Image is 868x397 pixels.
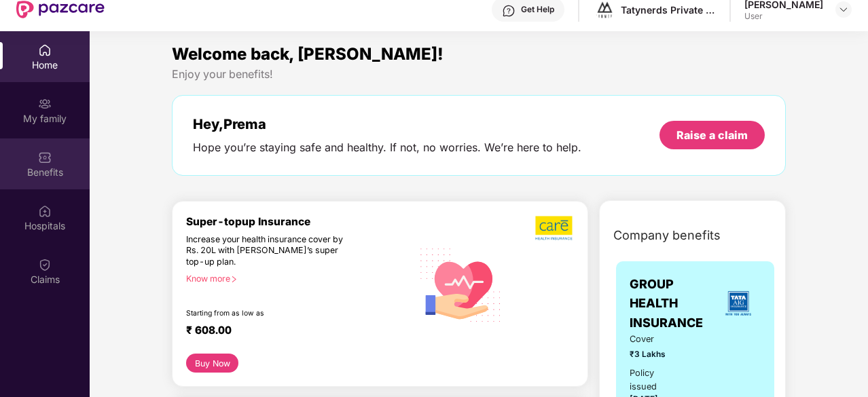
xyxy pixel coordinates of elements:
button: Buy Now [186,354,238,373]
img: svg+xml;base64,PHN2ZyBpZD0iQmVuZWZpdHMiIHhtbG5zPSJodHRwOi8vd3d3LnczLm9yZy8yMDAwL3N2ZyIgd2lkdGg9Ij... [38,151,52,164]
img: svg+xml;base64,PHN2ZyB3aWR0aD0iMjAiIGhlaWdodD0iMjAiIHZpZXdCb3g9IjAgMCAyMCAyMCIgZmlsbD0ibm9uZSIgeG... [38,97,52,111]
div: Hey, Prema [193,116,581,132]
div: Tatynerds Private Limited [621,3,716,16]
span: Cover [630,333,679,346]
div: Get Help [521,4,554,15]
img: insurerLogo [720,285,757,322]
img: New Pazcare Logo [16,1,105,18]
img: b5dec4f62d2307b9de63beb79f102df3.png [535,215,574,241]
div: Raise a claim [676,128,748,143]
div: Increase your health insurance cover by Rs. 20L with [PERSON_NAME]’s super top-up plan. [186,234,354,268]
div: Hope you’re staying safe and healthy. If not, no worries. We’re here to help. [193,140,581,155]
span: Welcome back, [PERSON_NAME]! [172,44,444,64]
div: Enjoy your benefits! [172,67,786,81]
span: ₹3 Lakhs [630,348,679,361]
img: svg+xml;base64,PHN2ZyBpZD0iSGVscC0zMngzMiIgeG1sbnM9Imh0dHA6Ly93d3cudzMub3JnLzIwMDAvc3ZnIiB3aWR0aD... [502,4,516,18]
div: ₹ 608.00 [186,324,399,340]
div: Super-topup Insurance [186,215,412,228]
div: Know more [186,273,404,283]
img: svg+xml;base64,PHN2ZyBpZD0iSG9zcGl0YWxzIiB4bWxucz0iaHR0cDovL3d3dy53My5vcmcvMjAwMC9zdmciIHdpZHRoPS... [38,204,52,218]
div: Policy issued [630,366,679,394]
div: Starting from as low as [186,309,355,318]
span: GROUP HEALTH INSURANCE [630,275,716,333]
img: svg+xml;base64,PHN2ZyBpZD0iQ2xhaW0iIHhtbG5zPSJodHRwOi8vd3d3LnczLm9yZy8yMDAwL3N2ZyIgd2lkdGg9IjIwIi... [38,258,52,271]
img: svg+xml;base64,PHN2ZyB4bWxucz0iaHR0cDovL3d3dy53My5vcmcvMjAwMC9zdmciIHhtbG5zOnhsaW5rPSJodHRwOi8vd3... [412,235,509,333]
div: User [744,11,823,22]
span: right [230,276,238,283]
span: Company benefits [613,226,721,245]
img: svg+xml;base64,PHN2ZyBpZD0iRHJvcGRvd24tMzJ4MzIiIHhtbG5zPSJodHRwOi8vd3d3LnczLm9yZy8yMDAwL3N2ZyIgd2... [838,4,849,15]
img: svg+xml;base64,PHN2ZyBpZD0iSG9tZSIgeG1sbnM9Imh0dHA6Ly93d3cudzMub3JnLzIwMDAvc3ZnIiB3aWR0aD0iMjAiIG... [38,43,52,57]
